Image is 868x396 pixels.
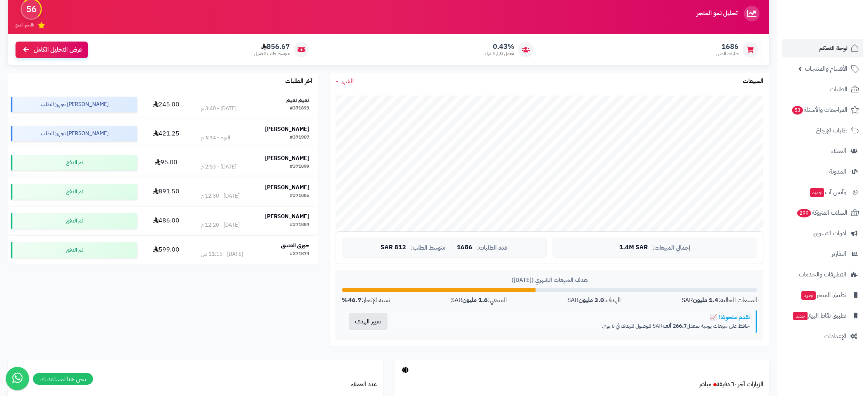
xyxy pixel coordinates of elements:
span: عرض التحليل الكامل [34,45,82,54]
a: وآتس آبجديد [782,183,863,201]
div: تم الدفع [11,213,137,229]
div: #371899 [290,163,309,171]
td: 891.50 [140,177,192,206]
div: هدف المبيعات الشهري ([DATE]) [342,276,757,284]
span: لوحة التحكم [819,43,847,54]
a: المدونة [782,162,863,181]
span: جديد [810,188,824,197]
div: نسبة الإنجاز: [342,296,390,305]
h3: آخر الطلبات [285,78,312,85]
span: 1686 [716,42,739,51]
span: تطبيق نقاط البيع [792,310,846,321]
a: عرض التحليل الكامل [15,42,88,58]
div: [DATE] - 12:30 م [201,192,239,200]
strong: 3.0 مليون [579,295,604,305]
div: الهدف: SAR [567,296,621,305]
span: التقارير [832,248,846,259]
strong: 1.4 مليون [693,295,718,305]
strong: تميم تميم [286,96,309,104]
span: الطلبات [830,84,847,95]
a: الزيارات آخر ٦٠ دقيقةمباشر [699,380,763,389]
span: متوسط طلب العميل [254,50,290,57]
strong: [PERSON_NAME] [265,125,309,133]
div: [DATE] - 11:15 ص [201,250,243,258]
div: تقدم ملحوظ! 📈 [400,313,750,321]
span: عدد الطلبات: [477,245,508,251]
small: مباشر [699,380,711,389]
span: متوسط الطلب: [411,245,446,251]
div: #371893 [290,105,309,113]
span: 1.4M SAR [619,244,648,251]
span: 53 [792,106,803,115]
span: 299 [797,209,811,217]
span: السلات المتروكة [796,207,847,218]
div: #371884 [290,221,309,229]
p: حافظ على مبيعات يومية بمعدل SAR للوصول للهدف في 6 يوم. [400,322,750,330]
span: معدل تكرار الشراء [485,50,514,57]
span: الشهر [341,76,354,86]
a: لوحة التحكم [782,39,863,57]
a: تطبيق المتجرجديد [782,286,863,304]
td: 599.00 [140,236,192,264]
a: الطلبات [782,80,863,99]
a: أدوات التسويق [782,224,863,243]
span: جديد [793,312,808,320]
strong: 46.7% [342,295,362,305]
span: 0.43% [485,42,514,51]
div: #371874 [290,250,309,258]
span: 856.67 [254,42,290,51]
a: المراجعات والأسئلة53 [782,101,863,119]
span: إجمالي المبيعات: [653,245,691,251]
a: السلات المتروكة299 [782,203,863,222]
a: الإعدادات [782,327,863,346]
span: المدونة [829,166,846,177]
div: تم الدفع [11,242,137,258]
div: [DATE] - 12:20 م [201,221,239,229]
td: 95.00 [140,148,192,177]
span: الإعدادات [824,331,846,342]
span: وآتس آب [809,187,846,198]
strong: [PERSON_NAME] [265,212,309,221]
span: طلبات الشهر [716,50,739,57]
h3: تحليل نمو المتجر [697,10,737,17]
h3: المبيعات [743,78,763,85]
span: التطبيقات والخدمات [799,269,846,280]
span: 812 SAR [381,244,406,251]
td: 245.00 [140,90,192,119]
span: المراجعات والأسئلة [791,104,847,115]
a: الشهر [336,77,354,86]
div: [DATE] - 2:53 م [201,163,236,171]
div: [DATE] - 3:40 م [201,105,236,113]
a: طلبات الإرجاع [782,121,863,140]
strong: 266.7 ألف [663,322,687,330]
span: جديد [801,291,816,300]
span: طلبات الإرجاع [816,125,847,136]
div: #371885 [290,192,309,200]
div: [PERSON_NAME] تجهيز الطلب [11,97,137,112]
a: العملاء [782,142,863,160]
a: التقارير [782,245,863,263]
div: المبيعات الحالية: SAR [682,296,757,305]
span: العملاء [831,146,846,156]
div: [PERSON_NAME] تجهيز الطلب [11,126,137,141]
div: تم الدفع [11,184,137,200]
span: تطبيق المتجر [801,290,846,300]
div: المتبقي: SAR [451,296,507,305]
strong: [PERSON_NAME] [265,154,309,162]
span: الأقسام والمنتجات [805,63,847,74]
div: تم الدفع [11,155,137,170]
div: #371907 [290,134,309,142]
a: التطبيقات والخدمات [782,265,863,284]
span: | [450,245,452,250]
span: تقييم النمو [15,22,34,28]
strong: جوري العتيبي [281,241,309,250]
td: 486.00 [140,207,192,235]
a: تطبيق نقاط البيعجديد [782,306,863,325]
td: 421.25 [140,119,192,148]
button: تغيير الهدف [349,313,387,330]
span: أدوات التسويق [813,228,846,239]
span: 1686 [457,244,472,251]
div: اليوم - 3:34 م [201,134,230,142]
a: عدد العملاء [351,380,377,389]
strong: 1.6 مليون [462,295,488,305]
